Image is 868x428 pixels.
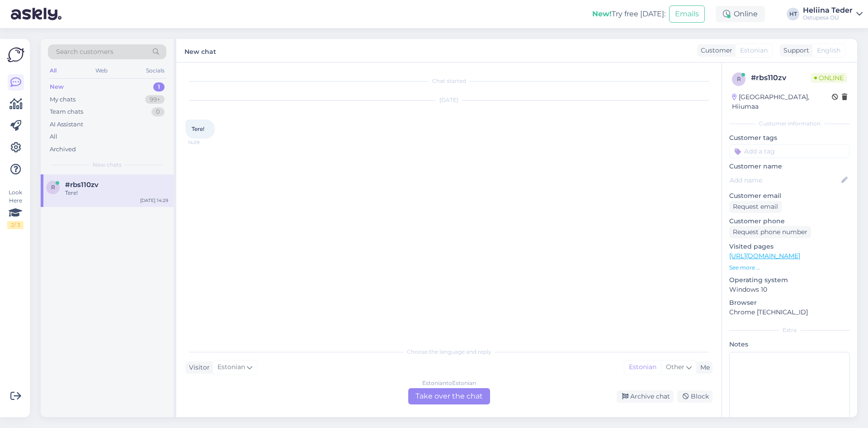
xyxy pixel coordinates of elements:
p: Browser [729,298,850,308]
input: Add name [730,175,840,185]
div: Request phone number [729,226,811,238]
div: Me [697,363,710,372]
div: Estonian [624,361,661,374]
div: Socials [144,65,166,77]
span: New chats [93,161,122,169]
p: Customer name [729,162,850,171]
p: Customer tags [729,133,850,143]
div: Chat started [185,77,712,85]
div: Online [716,6,765,22]
p: Customer email [729,191,850,201]
label: New chat [184,44,216,57]
p: Operating system [729,275,850,285]
div: Look Here [7,188,24,229]
span: Estonian [217,362,245,372]
b: New! [592,10,612,18]
span: Estonian [740,46,768,55]
div: [DATE] [185,96,712,104]
div: Web [94,65,109,77]
span: Online [811,73,847,83]
div: Ostupesa OÜ [803,14,853,21]
img: Askly Logo [7,46,24,63]
div: AI Assistant [50,120,83,129]
div: [GEOGRAPHIC_DATA], Hiiumaa [732,92,832,111]
div: Try free [DATE]: [592,9,665,19]
div: HT [787,8,799,20]
div: 0 [151,107,165,116]
div: 99+ [145,95,165,104]
span: #rbs110zv [65,181,99,189]
p: Notes [729,340,850,349]
span: Search customers [56,47,113,57]
span: English [817,46,840,55]
span: Other [666,363,684,371]
div: All [50,132,57,141]
div: Request email [729,201,782,213]
div: Support [780,46,809,55]
div: Archived [50,145,76,154]
div: Team chats [50,107,83,116]
div: Choose the language and reply [185,348,712,356]
p: Customer phone [729,216,850,226]
div: Estonian to Estonian [422,379,476,387]
div: Archive chat [617,390,674,403]
input: Add a tag [729,144,850,158]
div: Tere! [65,189,168,197]
div: 1 [153,82,165,91]
div: # rbs110zv [751,72,811,83]
div: 2 / 3 [7,221,24,229]
div: Customer information [729,120,850,128]
div: Take over the chat [408,388,490,404]
div: All [48,65,58,77]
a: [URL][DOMAIN_NAME] [729,252,800,260]
span: 14:29 [188,139,222,146]
span: Tere! [192,125,204,132]
span: r [737,76,741,82]
div: Extra [729,326,850,334]
button: Emails [669,5,705,23]
p: Chrome [TECHNICAL_ID] [729,308,850,317]
p: Visited pages [729,242,850,251]
div: Block [677,390,712,403]
p: See more ... [729,264,850,272]
div: My chats [50,95,75,104]
span: r [51,184,55,191]
p: Windows 10 [729,285,850,294]
div: Customer [697,46,732,55]
a: Heliina TederOstupesa OÜ [803,7,863,21]
div: Visitor [185,363,210,372]
div: New [50,82,64,91]
div: Heliina Teder [803,7,853,14]
div: [DATE] 14:29 [140,197,168,204]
